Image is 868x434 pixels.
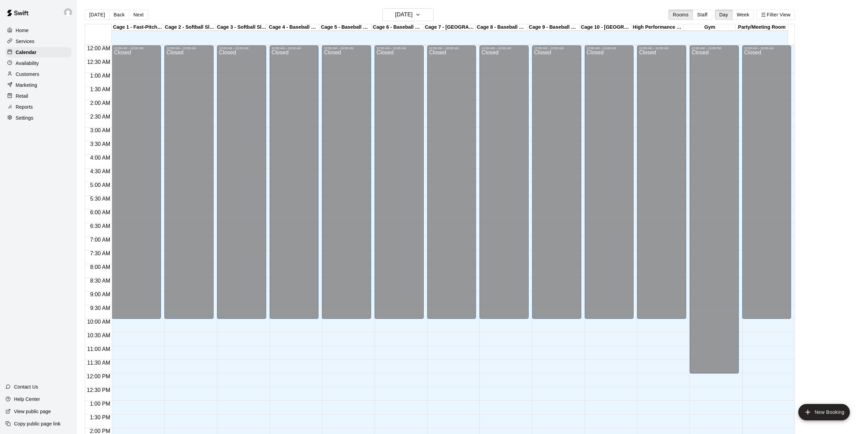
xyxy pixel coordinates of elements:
p: Calendar [16,49,37,56]
button: Rooms [668,10,693,20]
span: 4:30 AM [89,168,112,174]
a: Settings [5,113,71,123]
div: 12:00 AM – 10:00 AM [324,46,369,50]
div: Cage 8 - Baseball Pitching Machine [476,24,528,31]
div: Closed [377,50,422,321]
div: 12:00 AM – 10:00 AM: Closed [585,45,634,319]
div: Closed [114,50,159,321]
div: 12:00 AM – 10:00 AM: Closed [270,45,319,319]
button: Filter View [757,10,795,20]
div: 12:00 AM – 12:00 PM [692,46,737,50]
span: 6:00 AM [89,209,112,215]
span: 7:00 AM [89,237,112,243]
span: 11:00 AM [85,346,112,352]
div: Closed [324,50,369,321]
a: Retail [5,91,71,101]
button: Next [129,10,148,20]
div: Cage 9 - Baseball Pitching Machine / [GEOGRAPHIC_DATA] [528,24,580,31]
h6: [DATE] [395,10,412,19]
div: 12:00 AM – 10:00 AM [219,46,264,50]
div: 12:00 AM – 10:00 AM [587,46,632,50]
div: 12:00 AM – 10:00 AM: Closed [322,45,371,319]
a: Home [5,25,71,36]
div: 12:00 AM – 10:00 AM [744,46,789,50]
div: 12:00 AM – 10:00 AM [114,46,159,50]
p: Contact Us [14,383,38,390]
div: Cage 4 - Baseball Pitching Machine [268,24,320,31]
button: [DATE] [85,10,109,20]
div: 12:00 AM – 10:00 AM [482,46,527,50]
div: 12:00 AM – 10:00 AM: Closed [164,45,214,319]
button: Day [715,10,733,20]
img: Joe Florio [64,8,72,16]
span: 12:00 PM [85,374,112,379]
div: 12:00 AM – 10:00 AM: Closed [479,45,529,319]
p: View public page [14,408,51,415]
div: High Performance Lane [632,24,684,31]
p: Services [16,38,35,45]
a: Availability [5,58,71,68]
a: Services [5,36,71,46]
div: Closed [534,50,579,321]
div: 12:00 AM – 10:00 AM: Closed [637,45,686,319]
button: Staff [693,10,712,20]
span: 10:30 AM [85,333,112,338]
div: 12:00 AM – 10:00 AM [639,46,684,50]
div: Marketing [5,80,71,90]
div: 12:00 AM – 10:00 AM: Closed [112,45,161,319]
div: Cage 6 - Baseball Pitching Machine [372,24,424,31]
a: Calendar [5,47,71,57]
a: Customers [5,69,71,79]
span: 8:30 AM [89,278,112,284]
span: 8:00 AM [89,264,112,270]
p: Customers [16,71,39,78]
span: 12:00 AM [85,45,112,51]
span: 9:30 AM [89,305,112,311]
span: 3:30 AM [89,141,112,147]
div: Closed [744,50,789,321]
p: Settings [16,114,33,121]
span: 5:30 AM [89,196,112,202]
div: Closed [587,50,632,321]
div: 12:00 AM – 10:00 AM: Closed [742,45,791,319]
span: 1:30 AM [89,86,112,92]
div: 12:00 AM – 10:00 AM [534,46,579,50]
span: 12:30 PM [85,387,112,393]
p: Help Center [14,396,40,403]
span: 2:00 PM [88,428,112,434]
div: 12:00 AM – 10:00 AM: Closed [427,45,476,319]
div: Closed [692,50,737,376]
span: 4:00 AM [89,155,112,161]
div: Cage 5 - Baseball Pitching Machine [320,24,372,31]
span: 1:00 AM [89,73,112,79]
div: 12:00 AM – 10:00 AM: Closed [217,45,266,319]
div: Closed [639,50,684,321]
div: Closed [166,50,212,321]
p: Retail [16,93,28,99]
span: 7:30 AM [89,250,112,256]
div: Cage 10 - [GEOGRAPHIC_DATA] [580,24,632,31]
div: 12:00 AM – 10:00 AM [166,46,212,50]
div: Closed [429,50,474,321]
a: Reports [5,102,71,112]
div: Gym [684,24,736,31]
span: 5:00 AM [89,182,112,188]
span: 11:30 AM [85,360,112,366]
span: 10:00 AM [85,319,112,325]
p: Copy public page link [14,420,60,427]
p: Marketing [16,82,37,89]
div: Cage 1 - Fast-Pitch Machine and Automatic Baseball Hack Attack Pitching Machine [112,24,164,31]
span: 2:30 AM [89,114,112,120]
div: Closed [272,50,317,321]
p: Availability [16,60,39,67]
div: Closed [482,50,527,321]
div: 12:00 AM – 10:00 AM: Closed [375,45,424,319]
span: 6:30 AM [89,223,112,229]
